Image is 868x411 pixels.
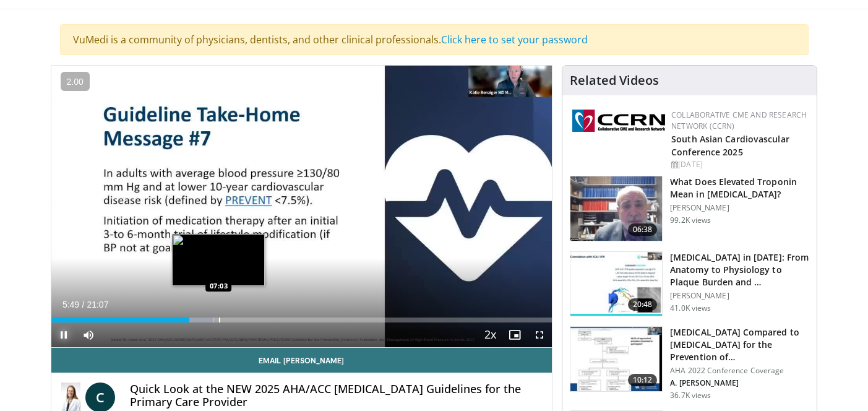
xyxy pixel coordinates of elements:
[570,251,809,317] a: 20:48 [MEDICAL_DATA] in [DATE]: From Anatomy to Physiology to Plaque Burden and … [PERSON_NAME] 4...
[670,203,809,213] p: [PERSON_NAME]
[670,326,809,363] h3: [MEDICAL_DATA] Compared to [MEDICAL_DATA] for the Prevention of…
[670,378,809,388] p: A. [PERSON_NAME]
[670,366,809,376] p: AHA 2022 Conference Coverage
[570,327,662,391] img: 7c0f9b53-1609-4588-8498-7cac8464d722.150x105_q85_crop-smart_upscale.jpg
[671,133,789,158] a: South Asian Cardiovascular Conference 2025
[670,176,809,201] h3: What Does Elevated Troponin Mean in [MEDICAL_DATA]?
[670,215,711,225] p: 99.2K views
[670,291,809,301] p: [PERSON_NAME]
[60,24,809,55] div: VuMedi is a community of physicians, dentists, and other clinical professionals.
[172,234,265,286] img: image.jpeg
[76,322,101,347] button: Mute
[570,176,662,241] img: 98daf78a-1d22-4ebe-927e-10afe95ffd94.150x105_q85_crop-smart_upscale.jpg
[670,303,711,313] p: 41.0K views
[130,383,542,409] h4: Quick Look at the NEW 2025 AHA/ACC [MEDICAL_DATA] Guidelines for the Primary Care Provider
[82,300,85,309] span: /
[441,33,588,46] a: Click here to set your password
[51,66,552,348] video-js: Video Player
[570,326,809,400] a: 10:12 [MEDICAL_DATA] Compared to [MEDICAL_DATA] for the Prevention of… AHA 2022 Conference Covera...
[670,251,809,288] h3: [MEDICAL_DATA] in [DATE]: From Anatomy to Physiology to Plaque Burden and …
[628,374,658,386] span: 10:12
[51,322,76,347] button: Pause
[51,318,552,322] div: Progress Bar
[670,391,711,400] p: 36.7K views
[671,159,807,170] div: [DATE]
[628,223,658,236] span: 06:38
[502,322,527,347] button: Enable picture-in-picture mode
[570,73,659,88] h4: Related Videos
[570,176,809,241] a: 06:38 What Does Elevated Troponin Mean in [MEDICAL_DATA]? [PERSON_NAME] 99.2K views
[478,322,502,347] button: Playback Rate
[51,348,552,373] a: Email [PERSON_NAME]
[527,322,552,347] button: Fullscreen
[570,252,662,316] img: 823da73b-7a00-425d-bb7f-45c8b03b10c3.150x105_q85_crop-smart_upscale.jpg
[671,110,807,131] a: Collaborative CME and Research Network (CCRN)
[572,110,665,132] img: a04ee3ba-8487-4636-b0fb-5e8d268f3737.png.150x105_q85_autocrop_double_scale_upscale_version-0.2.png
[62,300,79,309] span: 5:49
[628,298,658,311] span: 20:48
[87,300,108,309] span: 21:07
